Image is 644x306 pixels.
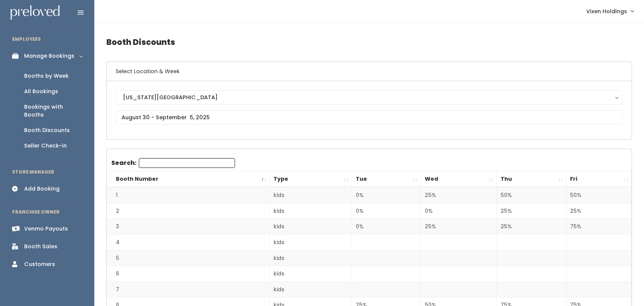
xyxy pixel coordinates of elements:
[269,281,352,297] td: kids
[107,219,269,235] td: 3
[107,203,269,219] td: 2
[24,243,57,251] div: Booth Sales
[24,260,55,268] div: Customers
[106,32,632,52] h4: Booth Discounts
[123,93,615,101] div: [US_STATE][GEOGRAPHIC_DATA]
[24,126,70,134] div: Booth Discounts
[24,88,58,95] div: All Bookings
[107,171,269,188] th: Booth Number: activate to sort column descending
[107,266,269,282] td: 6
[24,52,74,60] div: Manage Bookings
[421,171,497,188] th: Wed: activate to sort column ascending
[566,219,632,235] td: 75%
[24,225,68,233] div: Venmo Payouts
[24,72,69,80] div: Booths by Week
[352,219,421,235] td: 0%
[107,250,269,266] td: 5
[566,171,632,188] th: Fri: activate to sort column ascending
[269,266,352,282] td: kids
[269,171,352,188] th: Type: activate to sort column ascending
[24,185,60,193] div: Add Booking
[496,171,566,188] th: Thu: activate to sort column ascending
[24,103,82,119] div: Bookings with Booths
[579,3,641,19] a: Vixen Holdings
[24,142,67,150] div: Seller Check-in
[421,187,497,203] td: 25%
[107,187,269,203] td: 1
[421,203,497,219] td: 0%
[269,235,352,251] td: kids
[496,219,566,235] td: 25%
[116,90,622,105] button: [US_STATE][GEOGRAPHIC_DATA]
[111,158,235,168] label: Search:
[352,187,421,203] td: 0%
[139,158,235,168] input: Search:
[496,203,566,219] td: 25%
[116,110,622,125] input: August 30 - September 5, 2025
[107,281,269,297] td: 7
[352,171,421,188] th: Tue: activate to sort column ascending
[269,250,352,266] td: kids
[269,203,352,219] td: kids
[107,62,632,81] h6: Select Location & Week
[269,219,352,235] td: kids
[352,203,421,219] td: 0%
[269,187,352,203] td: kids
[586,7,627,15] span: Vixen Holdings
[421,219,497,235] td: 25%
[11,5,60,20] img: preloved logo
[566,203,632,219] td: 25%
[496,187,566,203] td: 50%
[107,235,269,251] td: 4
[566,187,632,203] td: 50%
